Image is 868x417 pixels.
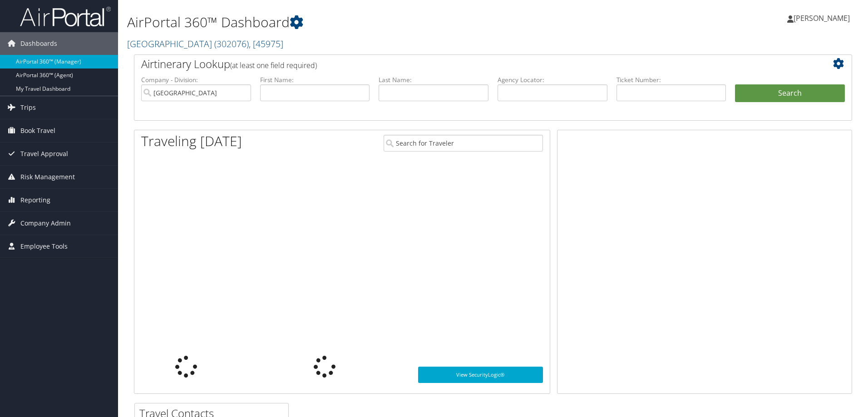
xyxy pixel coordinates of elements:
[418,367,543,383] a: View SecurityLogic®
[379,75,488,84] label: Last Name:
[214,38,249,50] span: ( 302076 )
[260,75,370,84] label: First Name:
[141,132,242,151] h1: Traveling [DATE]
[794,13,850,23] span: [PERSON_NAME]
[20,6,111,27] img: airportal-logo.png
[141,75,251,84] label: Company - Division:
[384,135,543,152] input: Search for Traveler
[20,119,55,142] span: Book Travel
[20,32,57,55] span: Dashboards
[20,166,75,188] span: Risk Management
[141,56,785,72] h2: Airtinerary Lookup
[249,38,283,50] span: , [ 45975 ]
[20,96,36,119] span: Trips
[787,5,859,32] a: [PERSON_NAME]
[20,212,71,235] span: Company Admin
[20,142,68,165] span: Travel Approval
[735,84,845,103] button: Search
[616,75,726,84] label: Ticket Number:
[127,38,283,50] a: [GEOGRAPHIC_DATA]
[230,60,317,70] span: (at least one field required)
[20,189,50,211] span: Reporting
[20,235,68,258] span: Employee Tools
[127,13,615,32] h1: AirPortal 360™ Dashboard
[498,75,607,84] label: Agency Locator:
